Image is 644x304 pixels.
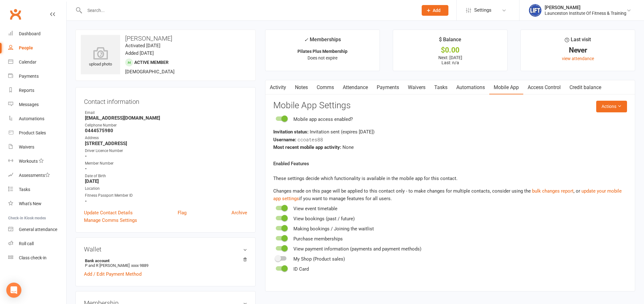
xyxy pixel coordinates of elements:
span: None [342,144,354,150]
div: Memberships [304,36,341,47]
a: Calendar [8,55,66,69]
a: Manage Comms Settings [84,217,137,224]
a: Credit balance [565,80,606,95]
span: xxxx 9889 [131,263,148,268]
span: Does not expire [308,55,337,60]
div: Messages [19,102,39,107]
div: Product Sales [19,130,46,135]
div: Invitation sent [273,128,627,136]
h3: [PERSON_NAME] [81,35,250,42]
a: Access Control [523,80,565,95]
label: Enabled Features [273,160,309,167]
div: $0.00 [399,47,502,53]
div: Member Number [85,160,247,166]
div: Open Intercom Messenger [6,283,21,298]
div: Automations [19,116,44,121]
a: Messages [8,98,66,112]
a: Assessments [8,168,66,183]
h3: Wallet [84,246,247,253]
strong: Invitation status: [273,129,308,135]
strong: - [85,166,247,172]
div: People [19,45,33,50]
a: Payments [8,69,66,83]
a: bulk changes report [532,188,574,194]
strong: [EMAIL_ADDRESS][DOMAIN_NAME] [85,115,247,121]
span: ID Card [293,266,309,272]
div: Email [85,110,247,116]
div: Roll call [19,241,34,246]
a: Payments [372,80,403,95]
a: Waivers [8,140,66,154]
span: , or [532,188,581,194]
div: Workouts [19,159,38,164]
div: Location [85,186,247,192]
strong: [DATE] [85,178,247,184]
a: Archive [231,209,247,217]
a: Activity [265,80,291,95]
a: update your mobile app settings [273,188,622,201]
input: Search... [83,6,414,15]
div: Reports [19,88,34,93]
div: Never [526,47,629,53]
i: ✓ [304,37,308,43]
div: Payments [19,74,39,79]
div: Launceston Institute Of Fitness & Training [545,10,626,16]
div: Tasks [19,187,30,192]
a: Flag [178,209,186,217]
strong: - [85,198,247,204]
div: Assessments [19,173,50,178]
span: Purchase memberships [293,236,343,242]
div: Fitness Passport Member ID [85,193,247,199]
div: What's New [19,201,42,206]
button: Actions [596,101,627,112]
a: Automations [8,112,66,126]
a: Tasks [8,183,66,197]
a: Comms [312,80,338,95]
div: Driver Licence Number [85,148,247,154]
a: Product Sales [8,126,66,140]
span: (expires [DATE] ) [341,129,375,135]
strong: - [85,153,247,159]
p: Next: [DATE] Last: n/a [399,55,502,65]
strong: Most recent mobile app activity: [273,144,341,150]
a: view attendance [562,56,594,61]
span: [DEMOGRAPHIC_DATA] [125,69,175,75]
a: Notes [291,80,312,95]
div: Mobile app access enabled? [293,115,353,123]
span: View event timetable [293,206,337,211]
div: Calendar [19,59,36,65]
div: [PERSON_NAME] [545,5,626,10]
a: People [8,41,66,55]
span: My Shop (Product sales) [293,256,345,262]
a: Class kiosk mode [8,251,66,265]
span: Settings [474,3,491,17]
span: View bookings (past / future) [293,216,355,222]
div: Changes made on this page will be applied to this contact only - to make changes for multiple con... [273,187,627,202]
strong: Bank account [85,258,244,263]
div: $ Balance [439,36,461,47]
span: Active member [134,60,169,65]
time: Added [DATE] [125,50,154,56]
a: Clubworx [8,6,23,22]
h3: Mobile App Settings [273,101,627,110]
strong: Username: [273,137,296,143]
a: Dashboard [8,27,66,41]
strong: Pilates Plus Membership [297,49,347,54]
span: View payment information (payments and payment methods) [293,246,421,252]
a: Tasks [430,80,452,95]
div: upload photo [81,47,120,68]
div: Dashboard [19,31,41,36]
strong: [STREET_ADDRESS] [85,141,247,146]
span: Add [433,8,441,13]
div: Date of Birth [85,173,247,179]
p: These settings decide which functionality is available in the mobile app for this contact. [273,175,627,182]
a: Roll call [8,237,66,251]
a: Reports [8,83,66,98]
a: Automations [452,80,489,95]
a: Update Contact Details [84,209,133,217]
a: Waivers [403,80,430,95]
button: Add [422,5,448,16]
div: Address [85,135,247,141]
img: thumb_image1711312309.png [529,4,541,17]
a: Attendance [338,80,372,95]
